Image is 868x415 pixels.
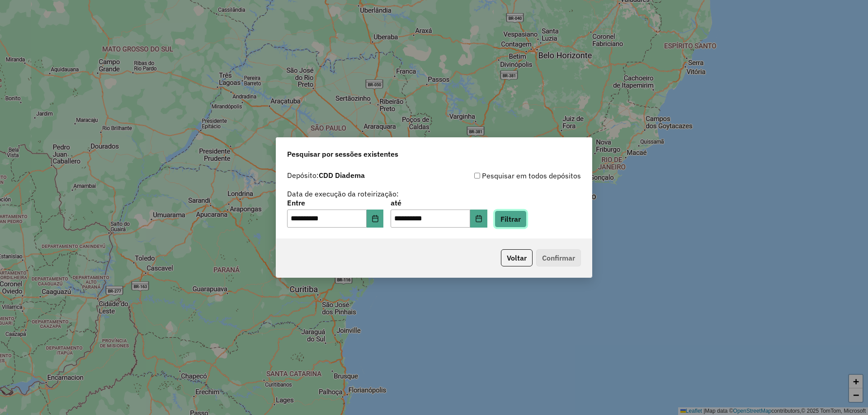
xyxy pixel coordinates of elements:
strong: CDD Diadema [319,171,365,180]
button: Filtrar [495,210,527,228]
label: até [391,197,487,208]
label: Depósito: [287,170,365,181]
button: Choose Date [367,210,384,228]
label: Data de execução da roteirização: [287,188,399,199]
span: Pesquisar por sessões existentes [287,149,398,159]
button: Voltar [501,249,533,266]
div: Pesquisar em todos depósitos [434,170,581,181]
button: Choose Date [470,210,487,228]
label: Entre [287,197,383,208]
